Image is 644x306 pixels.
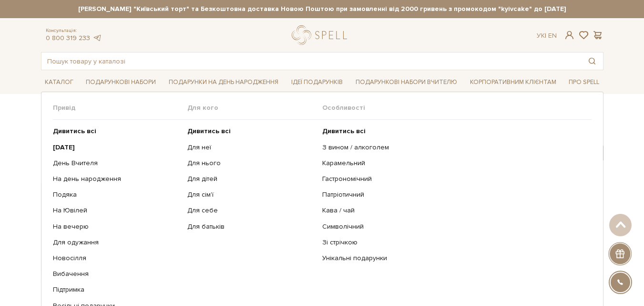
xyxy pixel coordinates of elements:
strong: [PERSON_NAME] "Київський торт" та Безкоштовна доставка Новою Поштою при замовленні від 2000 гриве... [41,5,603,13]
a: На день народження [53,175,181,183]
div: Ук [537,32,557,40]
span: Для кого [187,104,322,112]
a: logo [292,25,351,45]
a: На вечерю [53,222,181,231]
b: Дивитись всі [187,127,231,135]
a: En [548,32,557,40]
a: Для дітей [187,175,315,183]
span: Консультація: [46,28,102,34]
a: Зі стрічкою [322,238,584,247]
a: Каталог [41,75,77,90]
span: Особливості [322,104,592,112]
a: День Вчителя [53,159,181,168]
a: telegram [92,34,102,42]
a: Карамельний [322,159,584,168]
a: Для нього [187,159,315,168]
a: Корпоративним клієнтам [466,75,560,90]
a: Символічний [322,222,584,231]
span: Привід [53,104,188,112]
a: Гастрономічний [322,175,584,183]
a: Патріотичний [322,190,584,199]
a: Вибачення [53,270,181,278]
a: Подарунки на День народження [165,75,282,90]
a: Про Spell [565,75,603,90]
a: Для батьків [187,222,315,231]
b: [DATE] [53,143,75,151]
a: Дивитись всі [53,127,181,136]
a: Підтримка [53,285,181,294]
a: Для себе [187,206,315,215]
button: Пошук товару у каталозі [581,53,603,70]
a: Дивитись всі [322,127,584,136]
a: Для неї [187,143,315,152]
a: Подяка [53,190,181,199]
a: Подарункові набори Вчителю [352,74,461,90]
a: З вином / алкоголем [322,143,584,152]
a: Новосілля [53,254,181,263]
a: Подарункові набори [82,75,160,90]
b: Дивитись всі [322,127,366,135]
a: Для сім'ї [187,190,315,199]
a: 0 800 319 233 [46,34,90,42]
span: | [545,32,546,40]
input: Пошук товару у каталозі [41,53,581,70]
a: Дивитись всі [187,127,315,136]
a: Унікальні подарунки [322,254,584,263]
a: Ідеї подарунків [287,75,347,90]
a: Кава / чай [322,206,584,215]
a: [DATE] [53,143,181,152]
b: Дивитись всі [53,127,96,135]
a: Для одужання [53,238,181,247]
a: На Ювілей [53,206,181,215]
